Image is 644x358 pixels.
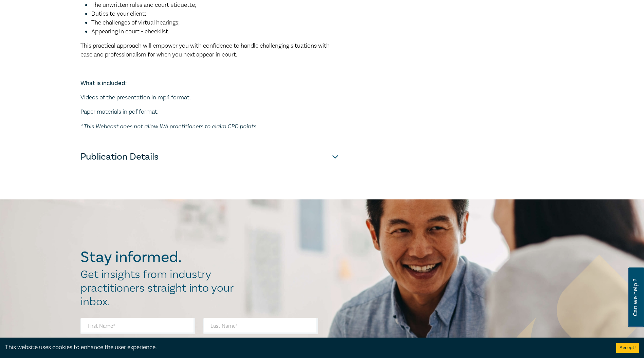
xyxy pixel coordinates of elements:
strong: What is included: [80,79,127,87]
h2: Stay informed. [80,248,241,266]
span: Duties to your client; [91,10,146,18]
p: Paper materials in pdf format. [80,108,338,116]
button: Publication Details [80,147,338,167]
span: Can we help ? [632,272,639,323]
div: This website uses cookies to enhance the user experience. [5,343,606,352]
h2: Get insights from industry practitioners straight into your inbox. [80,268,241,309]
button: Accept cookies [616,343,639,353]
p: Videos of the presentation in mp4 format. [80,93,338,102]
input: Last Name* [203,318,318,334]
span: The unwritten rules and court etiquette; [91,1,197,9]
span: This practical approach will empower you with confidence to handle challenging situations with ea... [80,42,330,59]
span: The challenges of virtual hearings; [91,19,180,27]
em: * This Webcast does not allow WA practitioners to claim CPD points [80,123,256,130]
span: Appearing in court - checklist. [91,28,169,35]
input: First Name* [80,318,195,334]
